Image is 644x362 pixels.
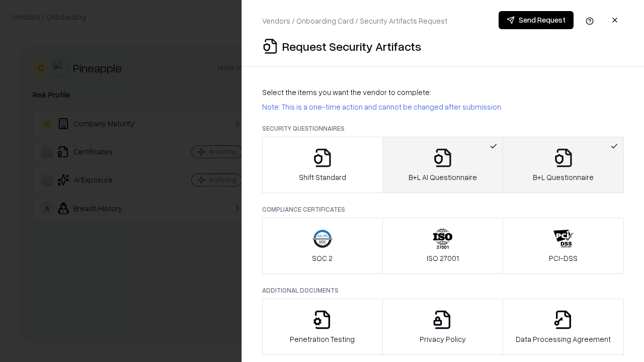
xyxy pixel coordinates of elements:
p: Additional Documents [262,286,624,295]
button: Send Request [499,11,574,29]
button: ISO 27001 [382,218,504,274]
p: SOC 2 [312,253,333,263]
p: Select the items you want the vendor to complete: [262,87,624,98]
p: PCI-DSS [549,253,578,263]
button: SOC 2 [262,218,383,274]
p: Vendors / Onboarding Card / Security Artifacts Request [262,16,447,26]
button: B+L AI Questionnaire [382,137,504,193]
p: Note: This is a one-time action and cannot be changed after submission. [262,102,624,112]
p: Data Processing Agreement [516,334,611,344]
p: Privacy Policy [420,334,466,344]
p: Security Questionnaires [262,124,624,133]
p: Request Security Artifacts [282,38,421,54]
button: Shift Standard [262,137,383,193]
p: Shift Standard [299,172,346,183]
p: Compliance Certificates [262,205,624,214]
p: ISO 27001 [427,253,459,263]
button: Privacy Policy [382,299,504,355]
button: Data Processing Agreement [503,299,624,355]
p: B+L AI Questionnaire [409,172,477,183]
p: B+L Questionnaire [533,172,594,183]
button: B+L Questionnaire [503,137,624,193]
p: Penetration Testing [290,334,355,344]
button: Penetration Testing [262,299,383,355]
button: PCI-DSS [503,218,624,274]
